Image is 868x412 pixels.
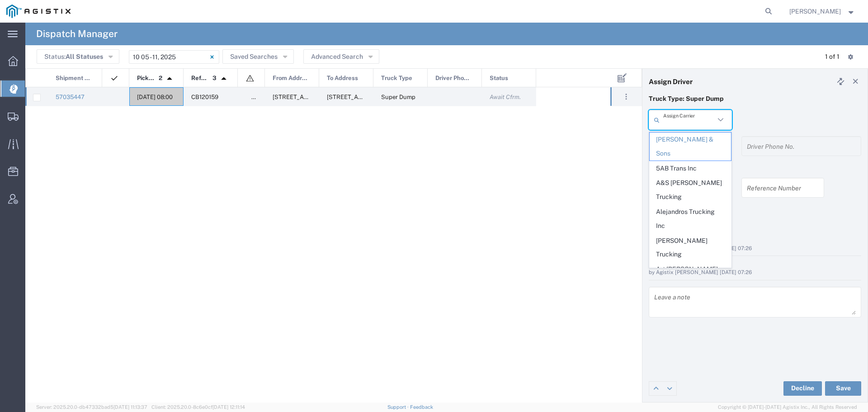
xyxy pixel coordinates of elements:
span: Pickup Date and Time [137,69,156,88]
img: icon [245,74,255,83]
span: Client: 2025.20.0-8c6e0cf [151,404,245,410]
span: To Address [327,69,358,88]
button: Advanced Search [303,49,379,64]
div: Quarry [649,235,861,245]
span: 4040 West Ln, Stockton, California, 95204, United States [327,94,417,100]
span: [PERSON_NAME] Trucking [650,234,731,262]
span: Status [490,69,508,88]
div: by Agistix [PERSON_NAME] [DATE] 07:26 [649,269,861,277]
span: 26292 E River Rd, Escalon, California, 95320, United States [273,94,363,100]
a: Feedback [410,404,433,410]
span: [PERSON_NAME] & Sons [650,133,731,161]
img: arrow-dropup.svg [162,71,177,86]
span: Truck Type [381,69,412,88]
div: Business No Loading Dock [649,259,861,269]
span: Alejandros Trucking Inc [650,205,731,233]
span: Shipment No. [56,69,92,88]
span: Server: 2025.20.0-db47332bad5 [36,404,147,410]
span: Super Dump [381,94,415,100]
span: A&S [PERSON_NAME] Trucking [650,176,731,204]
img: icon [110,74,119,83]
span: Driver Phone No. [435,69,472,88]
span: Robert Casaus [789,6,841,16]
button: ... [620,90,632,103]
button: Status:All Statuses [37,49,119,64]
span: false [251,94,265,100]
span: Await Cfrm. [490,94,521,100]
h4: References [649,162,861,170]
a: Support [387,404,410,410]
span: 5AB Trans Inc [650,161,731,175]
p: Truck Type: Super Dump [649,94,861,104]
span: [DATE] 11:13:37 [113,404,147,410]
span: All Statuses [66,53,103,60]
span: CB120159 [191,94,218,100]
h4: Assign Driver [649,77,693,85]
a: Edit next row [663,382,676,395]
div: 1 of 1 [825,52,841,62]
span: . . . [625,91,627,102]
h4: Dispatch Manager [36,23,118,45]
span: 3 [212,69,217,88]
button: Save [825,381,861,396]
a: Edit previous row [649,382,663,395]
button: [PERSON_NAME] [789,6,856,17]
span: [DATE] 12:11:14 [212,404,245,410]
span: 10/06/2025, 08:00 [137,94,173,100]
span: 2 [159,69,162,88]
span: Reference [191,69,209,88]
button: Saved Searches [222,49,294,64]
img: arrow-dropup.svg [217,71,231,86]
button: Decline [783,381,822,396]
img: logo [6,5,71,18]
span: Art [PERSON_NAME] Inc [650,262,731,290]
span: Copyright © [DATE]-[DATE] Agistix Inc., All Rights Reserved [718,403,857,411]
span: From Address [273,69,309,88]
div: by Agistix [PERSON_NAME] [DATE] 07:26 [649,245,861,253]
h4: Notes [649,220,861,228]
a: 57035447 [56,94,85,100]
